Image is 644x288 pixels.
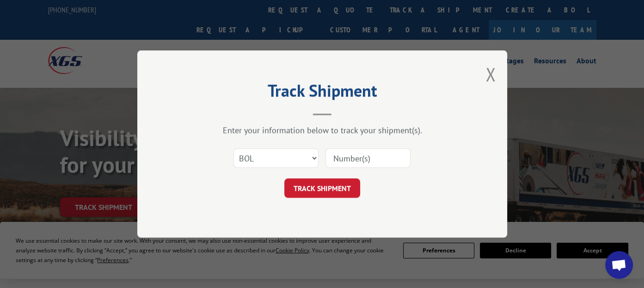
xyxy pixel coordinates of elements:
[485,62,496,86] button: Close modal
[605,251,633,279] div: Open chat
[184,84,461,102] h2: Track Shipment
[325,148,411,168] input: Number(s)
[184,125,461,135] div: Enter your information below to track your shipment(s).
[284,178,360,198] button: TRACK SHIPMENT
